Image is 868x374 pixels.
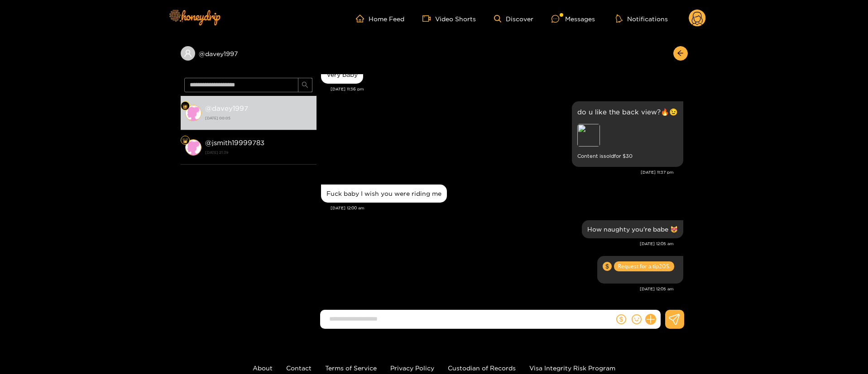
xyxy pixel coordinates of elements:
a: Discover [494,15,533,23]
strong: [DATE] 00:05 [205,114,312,122]
span: Request for a tip 20 $. [614,261,674,271]
div: [DATE] 12:05 am [321,286,674,292]
div: Fuck baby I wish you were riding me [326,190,441,197]
a: Visa Integrity Risk Program [529,365,615,371]
strong: @ davey1997 [205,104,248,112]
div: Sep. 30, 11:36 pm [321,66,363,84]
img: Fan Level [182,104,188,109]
p: do u like the back view?🔥😉 [577,107,678,117]
span: dollar [616,314,626,324]
div: Oct. 1, 12:05 am [597,256,683,284]
a: Privacy Policy [390,365,434,371]
a: Home Feed [356,14,404,23]
span: search [302,81,308,89]
div: How naughty you're babe 😻 [587,226,678,233]
span: video-camera [422,14,435,23]
button: arrow-left [673,46,688,61]
span: arrow-left [677,50,684,57]
div: @davey1997 [181,46,317,61]
div: [DATE] 12:00 am [331,205,683,211]
div: [DATE] 11:36 pm [331,86,683,92]
img: conversation [185,139,201,156]
img: conversation [185,105,201,121]
strong: @ jsmith19999783 [205,139,264,147]
a: Terms of Service [325,365,377,371]
div: Sep. 30, 11:37 pm [572,101,683,167]
div: Oct. 1, 12:00 am [321,185,447,203]
span: home [356,14,369,23]
a: Video Shorts [422,14,476,23]
div: [DATE] 12:05 am [321,241,674,247]
div: Very baby [326,71,358,78]
a: Contact [286,365,312,371]
span: user [184,49,192,57]
strong: [DATE] 21:39 [205,148,312,156]
span: smile [632,314,642,324]
button: dollar [614,312,628,326]
span: dollar-circle [603,262,612,271]
small: Content is sold for $ 30 [577,151,678,161]
img: Fan Level [182,138,188,143]
div: Oct. 1, 12:05 am [582,220,683,238]
div: Messages [551,14,595,24]
div: [DATE] 11:37 pm [321,169,674,175]
a: Custodian of Records [448,365,516,371]
a: About [253,365,273,371]
button: search [298,78,312,92]
button: Notifications [613,14,671,23]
